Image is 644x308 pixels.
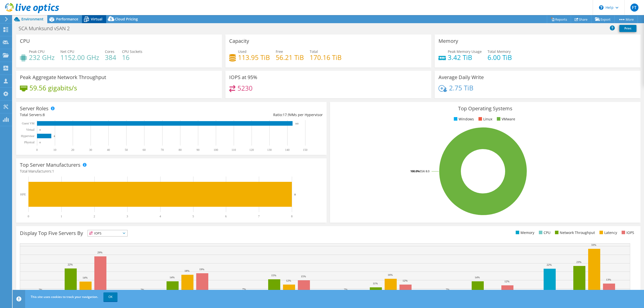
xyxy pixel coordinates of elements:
h4: 113.95 TiB [238,55,270,60]
h4: 1152.00 GHz [60,55,99,60]
text: 4 [159,215,161,218]
span: 8 [43,112,45,117]
text: 19% [199,268,204,271]
text: 18% [184,269,189,272]
text: 22% [547,263,552,266]
h1: SCA Munksund vSAN 2 [16,26,77,31]
span: Cloud Pricing [115,17,138,21]
li: Network Throughput [554,230,595,235]
a: OK [103,292,117,301]
text: 23% [576,260,581,263]
text: 140 [285,148,290,152]
text: 80 [179,148,182,152]
text: 143 [295,122,299,125]
text: 7% [141,288,144,291]
span: CPU Sockets [122,49,142,54]
text: 50 [125,148,128,152]
span: Peak Memory Usage [448,49,482,54]
li: Latency [598,230,617,235]
text: 33% [591,243,596,246]
span: 17.9 [283,112,290,117]
text: 130 [267,148,272,152]
text: 7% [344,288,348,291]
li: IOPS [620,230,634,235]
li: CPU [538,230,550,235]
text: 0 [28,215,29,218]
text: 22% [68,263,73,266]
text: 7 [258,215,260,218]
text: 29% [97,251,102,254]
text: 0 [39,141,41,144]
text: Virtual [26,128,35,131]
text: 8 [54,135,55,138]
text: Physical [24,141,34,144]
text: 120 [249,148,254,152]
span: Total [310,49,318,54]
text: 8 [291,215,293,218]
text: 0 [36,148,38,152]
li: Windows [453,116,474,122]
span: Used [238,49,247,54]
text: 20 [71,148,74,152]
text: 5 [192,215,194,218]
text: 150 [303,148,307,152]
text: 12% [286,279,291,282]
h4: 2.75 TiB [449,85,473,91]
text: 14% [170,276,175,279]
text: 110 [231,148,236,152]
text: 40 [107,148,110,152]
text: 6% [490,289,494,292]
h3: IOPS at 95% [229,75,257,80]
h3: CPU [20,38,30,44]
span: FT [630,4,638,12]
text: 90 [196,148,199,152]
text: 0 [39,129,41,131]
div: Total Servers: [20,112,171,118]
a: Reports [547,15,571,23]
h3: Capacity [229,38,249,44]
svg: \n [599,5,603,10]
li: VMware [496,116,515,122]
span: 1 [52,169,54,174]
text: 16% [388,273,393,276]
li: Memory [514,230,534,235]
text: Hypervisor [21,134,34,138]
span: Performance [56,17,78,21]
text: 12% [504,280,509,283]
h3: Top Operating Systems [334,106,637,111]
h3: Average Daily Write [438,75,484,80]
span: Net CPU [60,49,74,54]
tspan: ESXi 8.0 [420,169,429,173]
a: Print [619,25,636,32]
h4: 170.16 TiB [310,55,342,60]
h3: Memory [438,38,458,44]
text: Guest VM [22,122,34,125]
span: Total Memory [488,49,511,54]
text: 7% [446,288,450,291]
h4: 3.42 TiB [448,55,482,60]
h3: Peak Aggregate Network Throughput [20,75,106,80]
text: 6 [225,215,227,218]
text: 11% [373,282,378,285]
h4: 5230 [237,85,253,91]
text: 70 [161,148,164,152]
text: 8 [294,193,296,196]
a: Export [591,15,615,23]
span: Free [276,49,283,54]
h4: 56.21 TiB [276,55,304,60]
text: 15% [271,274,276,277]
text: 14% [475,276,480,279]
text: 1 [61,215,62,218]
text: 60 [143,148,146,152]
li: Linux [477,116,492,122]
h4: 16 [122,55,142,60]
text: HPE [20,193,26,196]
text: 100 [214,148,218,152]
text: 7% [242,288,246,291]
h4: 59.56 gigabits/s [29,85,77,91]
div: Ratio: VMs per Hypervisor [171,112,323,118]
h4: 6.00 TiB [488,55,512,60]
span: This site uses cookies to track your navigation. [31,295,98,299]
a: Share [571,15,591,23]
text: 15% [301,275,306,278]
